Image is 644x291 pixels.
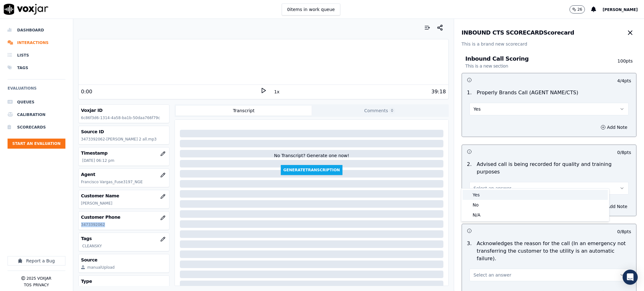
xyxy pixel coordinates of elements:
p: 0 / 8 pts [617,228,631,235]
p: CLEANSKY [82,244,167,249]
p: 26 [577,7,582,12]
span: Select an answer [474,185,511,191]
a: Dashboard [8,24,65,36]
span: [PERSON_NAME] [602,8,638,12]
div: 39:18 [431,88,446,96]
button: Report a Bug [8,256,65,266]
button: Add Note [597,202,631,211]
p: 2 . [464,161,474,176]
p: 3473392062-[PERSON_NAME] 2 all.mp3 [81,137,167,142]
a: Interactions [8,36,65,49]
button: GenerateTranscription [281,165,342,175]
button: [PERSON_NAME] [602,6,644,13]
div: No [463,200,608,210]
p: Acknowledges the reason for the call (In an emergency not transferring the customer to the utilit... [477,240,631,262]
p: 2025 Voxjar [26,276,51,281]
span: Select an answer [474,272,511,278]
button: Start an Evaluation [8,139,65,149]
button: 0items in work queue [282,3,340,15]
button: 1x [273,87,281,96]
a: Scorecards [8,121,65,134]
p: 1 . [464,89,474,96]
div: No Transcript? Generate one now! [274,152,349,165]
button: Add Note [597,123,631,132]
button: TOS [24,283,31,288]
button: 26 [569,5,591,14]
button: Comments [312,106,447,116]
p: This is a brand new scorecard [462,41,636,47]
h3: Customer Phone [81,214,167,220]
a: Tags [8,62,65,74]
p: Properly Brands Call (AGENT NAME/CTS) [477,89,578,96]
h3: Type [81,278,167,284]
p: 3473392062 [81,222,167,227]
h3: Source ID [81,129,167,135]
p: This is a new section [465,63,508,69]
p: 3 . [464,240,474,262]
h3: Tags [81,235,167,242]
p: 100 pts [605,58,633,69]
h3: Customer Name [81,193,167,199]
a: Queues [8,96,65,108]
h3: Voxjar ID [81,107,167,113]
h3: Source [81,257,167,263]
h6: Evaluations [8,85,65,96]
p: 4 / 4 pts [617,78,631,84]
h3: Timestamp [81,150,167,156]
div: manualUpload [87,265,115,270]
a: Calibration [8,108,65,121]
button: Transcript [176,106,312,116]
p: Advised call is being recorded for quality and training purposes [477,161,631,176]
div: N/A [463,210,608,220]
p: 0 / 8 pts [617,149,631,156]
button: Privacy [33,283,49,288]
p: Francisco Vargas_Fuse3197_NGE [81,179,167,184]
h3: Inbound Call Scoring [465,56,605,69]
p: [PERSON_NAME] [81,201,167,206]
h3: INBOUND CTS SCORECARD Scorecard [462,30,574,36]
span: 0 [389,108,395,113]
div: Yes [463,190,608,200]
img: voxjar logo [4,4,48,15]
p: 6c86f3d6-1314-4a58-ba1b-50daa766f79c [81,115,167,120]
p: [DATE] 06:12 pm [82,158,167,163]
span: Yes [474,106,481,112]
a: Lists [8,49,65,62]
button: 26 [569,5,585,14]
div: Open Intercom Messenger [623,270,638,285]
div: 0:00 [81,88,92,96]
h3: Agent [81,171,167,178]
